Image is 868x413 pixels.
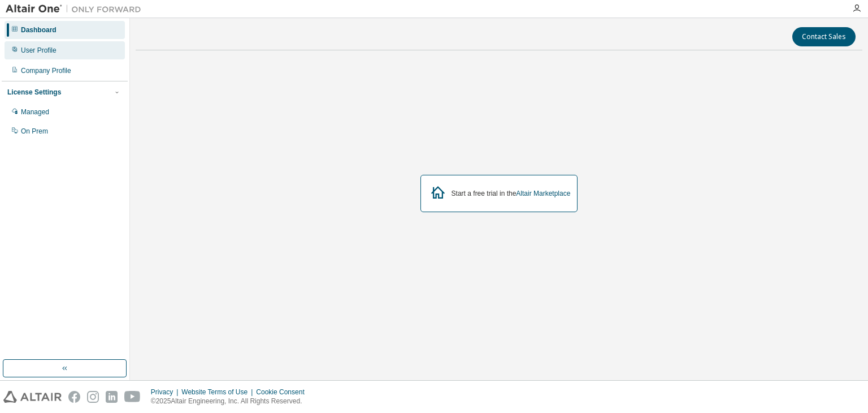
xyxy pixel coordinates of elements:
img: Altair One [6,3,147,15]
div: User Profile [21,46,57,55]
div: Dashboard [21,25,57,35]
img: facebook.svg [68,391,80,403]
div: License Settings [7,88,61,97]
img: youtube.svg [124,391,141,403]
div: Company Profile [21,66,71,75]
img: altair_logo.svg [3,391,62,403]
img: instagram.svg [87,391,99,403]
img: linkedin.svg [106,391,118,403]
div: Website Terms of Use [181,388,256,397]
button: Contact Sales [792,27,856,46]
a: Altair Marketplace [516,190,570,197]
div: Privacy [151,388,181,397]
div: Start a free trial in the [452,189,571,198]
p: © 2025 Altair Engineering, Inc. All Rights Reserved. [151,397,311,406]
div: Managed [21,107,49,117]
div: On Prem [21,127,48,136]
div: Cookie Consent [256,388,311,397]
